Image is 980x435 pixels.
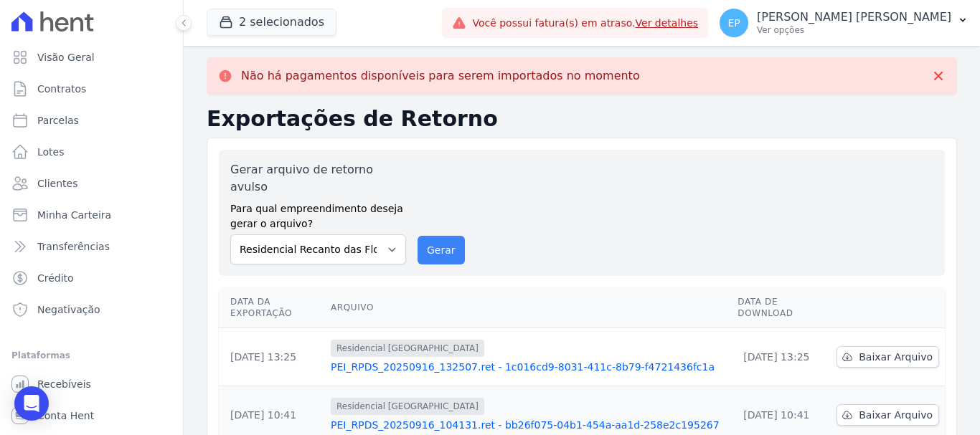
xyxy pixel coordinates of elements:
a: Baixar Arquivo [837,346,939,368]
span: Crédito [37,271,74,285]
td: [DATE] 13:25 [732,328,831,386]
span: EP [727,18,740,28]
th: Data da Exportação [219,287,325,328]
a: Lotes [6,138,177,166]
button: 2 selecionados [207,9,336,36]
div: Open Intercom Messenger [14,386,49,421]
p: Ver opções [757,24,951,36]
a: PEI_RPDS_20250916_132507.ret - 1c016cd9-8031-411c-8b79-f4721436fc1a [331,360,726,374]
button: EP [PERSON_NAME] [PERSON_NAME] Ver opções [708,3,980,43]
span: Transferências [37,239,110,254]
span: Contratos [37,82,86,96]
button: Gerar [418,236,465,264]
th: Arquivo [325,287,732,328]
a: Visão Geral [6,43,177,72]
a: Ver detalhes [636,17,699,29]
label: Para qual empreendimento deseja gerar o arquivo? [230,196,406,231]
a: Negativação [6,295,177,324]
label: Gerar arquivo de retorno avulso [230,161,406,196]
span: Residencial [GEOGRAPHIC_DATA] [331,340,484,357]
a: PEI_RPDS_20250916_104131.ret - bb26f075-04b1-454a-aa1d-258e2c195267 [331,418,726,432]
span: Clientes [37,176,77,191]
p: Não há pagamentos disponíveis para serem importados no momento [241,69,640,83]
span: Baixar Arquivo [859,408,933,422]
p: [PERSON_NAME] [PERSON_NAME] [757,10,951,24]
div: Plataformas [11,347,171,364]
span: Visão Geral [37,50,95,64]
a: Conta Hent [6,401,177,430]
td: [DATE] 13:25 [219,328,325,386]
a: Baixar Arquivo [837,404,939,426]
a: Transferências [6,232,177,261]
a: Contratos [6,75,177,103]
th: Data de Download [732,287,831,328]
span: Baixar Arquivo [859,350,933,364]
a: Clientes [6,169,177,198]
span: Conta Hent [37,408,94,423]
a: Parcelas [6,106,177,135]
span: Lotes [37,145,65,159]
span: Parcelas [37,113,79,128]
span: Residencial [GEOGRAPHIC_DATA] [331,398,484,415]
span: Recebíveis [37,377,91,391]
span: Você possui fatura(s) em atraso. [472,16,698,31]
span: Minha Carteira [37,208,111,222]
h2: Exportações de Retorno [207,106,957,132]
a: Minha Carteira [6,201,177,229]
a: Recebíveis [6,370,177,398]
span: Negativação [37,302,100,317]
a: Crédito [6,264,177,292]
